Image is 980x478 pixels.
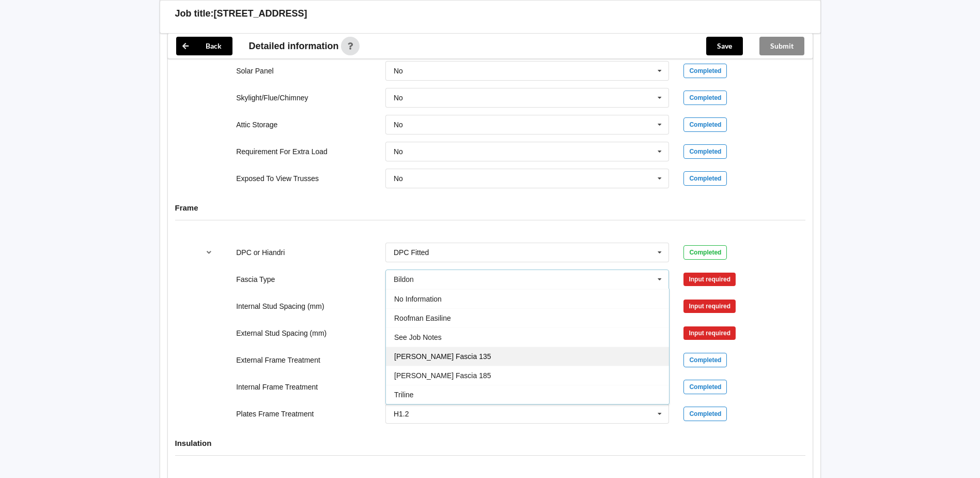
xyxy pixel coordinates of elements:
[175,203,805,213] h4: Frame
[236,356,320,364] label: External Frame Treatment
[683,326,736,340] div: Input required
[394,67,403,74] div: No
[394,391,414,399] span: Triline
[683,171,727,186] div: Completed
[394,148,403,155] div: No
[236,67,273,75] label: Solar Panel
[236,147,328,156] label: Requirement For Extra Load
[394,295,442,303] span: No Information
[394,249,429,256] div: DPC Fitted
[236,121,277,129] label: Attic Storage
[236,329,326,337] label: External Stud Spacing (mm)
[249,41,339,51] span: Detailed information
[199,243,219,262] button: reference-toggle
[683,117,727,132] div: Completed
[236,302,324,310] label: Internal Stud Spacing (mm)
[236,275,275,283] label: Fascia Type
[683,300,736,313] div: Input required
[683,144,727,159] div: Completed
[175,438,805,448] h4: Insulation
[394,314,451,322] span: Roofman Easiline
[214,8,307,20] h3: [STREET_ADDRESS]
[236,383,318,391] label: Internal Frame Treatment
[394,371,491,380] span: [PERSON_NAME] Fascia 185
[236,248,285,257] label: DPC or Hiandri
[394,333,442,341] span: See Job Notes
[236,94,308,102] label: Skylight/Flue/Chimney
[683,91,727,105] div: Completed
[394,121,403,128] div: No
[394,352,491,361] span: [PERSON_NAME] Fascia 135
[683,353,727,367] div: Completed
[683,380,727,394] div: Completed
[175,8,214,20] h3: Job title:
[236,410,314,418] label: Plates Frame Treatment
[394,94,403,101] div: No
[683,407,727,421] div: Completed
[683,273,736,286] div: Input required
[706,37,743,55] button: Save
[683,64,727,78] div: Completed
[683,245,727,260] div: Completed
[394,175,403,182] div: No
[176,37,232,55] button: Back
[394,410,409,417] div: H1.2
[236,174,319,183] label: Exposed To View Trusses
